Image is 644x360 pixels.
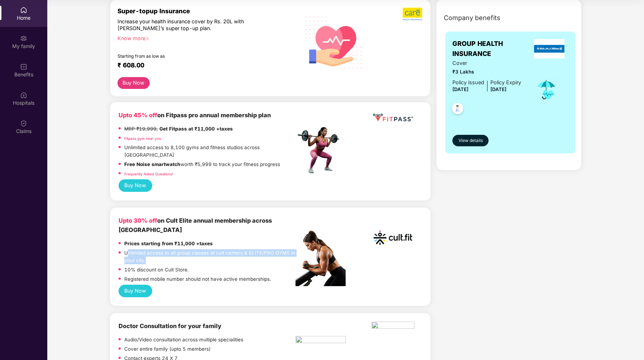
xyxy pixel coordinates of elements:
[117,77,150,89] button: Buy Now
[124,126,158,132] del: MRP ₹19,999,
[119,285,152,297] button: Buy Now
[449,101,466,118] img: svg+xml;base64,PHN2ZyB4bWxucz0iaHR0cDovL3d3dy53My5vcmcvMjAwMC9zdmciIHdpZHRoPSI0OC45NDMiIGhlaWdodD...
[124,161,280,168] p: worth ₹5,999 to track your fitness progress
[119,217,157,224] b: Upto 30% off
[119,217,272,233] b: on Cult Elite annual membership across [GEOGRAPHIC_DATA]
[117,18,265,32] div: Increase your health insurance cover by Rs. 20L with [PERSON_NAME]’s super top-up plan.
[117,7,296,15] div: Super-topup Insurance
[452,79,484,87] div: Policy issued
[452,59,521,67] span: Cover
[145,37,149,41] span: right
[295,125,346,175] img: fpp.png
[117,35,292,40] div: Know more
[20,120,27,127] img: svg+xml;base64,PHN2ZyBpZD0iQ2xhaW0iIHhtbG5zPSJodHRwOi8vd3d3LnczLm9yZy8yMDAwL3N2ZyIgd2lkdGg9IjIwIi...
[124,161,181,167] strong: Free Noise smartwatch
[124,249,296,264] p: Unlimited access to all group classes at cult centers & ELITE/PRO GYMS in your city.
[124,144,296,159] p: Unlimited access to 8,100 gyms and fitness studios across [GEOGRAPHIC_DATA]
[124,345,211,353] p: Cover entire family (upto 5 members)
[490,79,521,87] div: Policy Expiry
[119,112,271,119] b: on Fitpass pro annual membership plan
[124,275,271,283] p: Registered mobile number should not have active memberships.
[20,35,27,42] img: svg+xml;base64,PHN2ZyB3aWR0aD0iMjAiIGhlaWdodD0iMjAiIHZpZXdCb3g9IjAgMCAyMCAyMCIgZmlsbD0ibm9uZSIgeG...
[534,39,565,58] img: insurerLogo
[295,231,346,286] img: pc2.png
[371,111,414,124] img: fppp.png
[452,86,468,92] span: [DATE]
[124,266,189,274] p: 10% discount on Cult Store.
[117,61,289,70] div: ₹ 608.00
[444,13,500,23] span: Company benefits
[452,39,530,59] span: GROUP HEALTH INSURANCE
[295,336,346,345] img: pngtree-physiotherapy-physiotherapist-rehab-disability-stretching-png-image_6063262.png
[124,336,243,344] p: Audio/Video consultation across multiple specialities
[452,68,521,76] span: ₹3 Lakhs
[117,53,265,58] div: Starting from as low as
[535,78,558,101] img: icon
[458,137,483,144] span: View details
[159,126,233,132] strong: Get Fitpass at ₹11,000 +taxes
[119,322,221,330] b: Doctor Consultation for your family
[124,136,161,141] a: Fitpass gym near you
[119,112,157,119] b: Upto 45% off
[119,179,152,192] button: Buy Now
[20,63,27,70] img: svg+xml;base64,PHN2ZyBpZD0iQmVuZWZpdHMiIHhtbG5zPSJodHRwOi8vd3d3LnczLm9yZy8yMDAwL3N2ZyIgd2lkdGg9Ij...
[403,7,423,21] img: b5dec4f62d2307b9de63beb79f102df3.png
[124,172,173,176] a: Frequently Asked Questions!
[490,86,506,92] span: [DATE]
[124,241,213,246] strong: Prices starting from ₹11,000 +taxes
[20,6,27,14] img: svg+xml;base64,PHN2ZyBpZD0iSG9tZSIgeG1sbnM9Imh0dHA6Ly93d3cudzMub3JnLzIwMDAvc3ZnIiB3aWR0aD0iMjAiIG...
[20,91,27,99] img: svg+xml;base64,PHN2ZyBpZD0iSG9zcGl0YWxzIiB4bWxucz0iaHR0cDovL3d3dy53My5vcmcvMjAwMC9zdmciIHdpZHRoPS...
[371,216,414,259] img: cult.png
[300,7,368,77] img: svg+xml;base64,PHN2ZyB4bWxucz0iaHR0cDovL3d3dy53My5vcmcvMjAwMC9zdmciIHhtbG5zOnhsaW5rPSJodHRwOi8vd3...
[371,322,414,331] img: physica%20-%20Edited.png
[452,135,489,146] button: View details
